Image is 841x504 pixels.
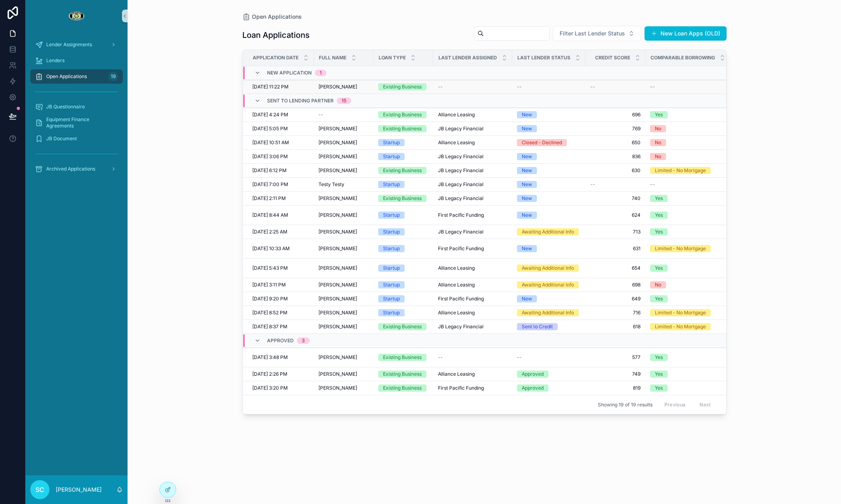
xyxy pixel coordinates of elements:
[318,245,357,252] span: [PERSON_NAME]
[318,84,369,90] a: [PERSON_NAME]
[267,337,294,344] span: Approved
[30,69,123,84] a: Open Applications19
[252,195,286,202] span: [DATE] 2:11 PM
[318,229,357,235] span: [PERSON_NAME]
[318,139,357,146] span: [PERSON_NAME]
[650,245,725,252] a: Limited - No Mortgage
[522,195,532,202] div: New
[378,371,428,378] a: Existing Business
[318,265,369,271] a: [PERSON_NAME]
[522,309,574,316] div: Awaiting Additional Info
[438,265,475,271] span: Alliance Leasing
[590,167,641,174] span: 630
[383,125,422,132] div: Existing Business
[655,281,661,288] div: No
[383,228,400,235] div: Startup
[378,281,428,288] a: Startup
[242,13,302,21] a: Open Applications
[46,135,77,142] span: JB Document
[378,195,428,202] a: Existing Business
[438,153,483,160] span: JB Legacy Financial
[252,167,287,174] span: [DATE] 6:12 PM
[590,310,641,316] a: 716
[252,112,288,118] span: [DATE] 4:24 PM
[438,126,507,132] a: JB Legacy Financial
[517,212,581,219] a: New
[590,245,641,252] a: 631
[655,125,661,132] div: No
[378,309,428,316] a: Startup
[378,265,428,272] a: Startup
[590,282,641,288] a: 698
[517,181,581,188] a: New
[252,354,309,361] a: [DATE] 3:48 PM
[590,385,641,391] a: 819
[252,139,289,146] span: [DATE] 10:51 AM
[252,385,288,391] span: [DATE] 3:20 PM
[517,281,581,288] a: Awaiting Additional Info
[318,167,357,174] span: [PERSON_NAME]
[378,125,428,132] a: Existing Business
[517,195,581,202] a: New
[438,181,507,188] a: JB Legacy Financial
[438,385,507,391] a: First Pacific Funding
[318,212,357,218] span: [PERSON_NAME]
[252,112,309,118] a: [DATE] 4:24 PM
[252,245,290,252] span: [DATE] 10:33 AM
[46,166,95,172] span: Archived Applications
[252,126,288,132] span: [DATE] 5:05 PM
[590,296,641,302] a: 649
[655,295,663,302] div: Yes
[30,131,123,146] a: JB Document
[318,324,357,330] span: [PERSON_NAME]
[378,354,428,361] a: Existing Business
[517,265,581,272] a: Awaiting Additional Info
[655,309,706,316] div: Limited - No Mortgage
[318,195,369,202] a: [PERSON_NAME]
[318,84,357,90] span: [PERSON_NAME]
[522,265,574,272] div: Awaiting Additional Info
[252,167,309,174] a: [DATE] 6:12 PM
[383,83,422,90] div: Existing Business
[517,167,581,174] a: New
[267,70,312,76] span: New Application
[438,55,497,61] span: Last Lender Assigned
[438,112,475,118] span: Alliance Leasing
[383,295,400,302] div: Startup
[655,384,663,392] div: Yes
[522,212,532,219] div: New
[438,282,475,288] span: Alliance Leasing
[517,84,581,90] a: --
[252,310,287,316] span: [DATE] 8:52 PM
[522,125,532,132] div: New
[252,310,309,316] a: [DATE] 8:52 PM
[590,371,641,377] span: 749
[438,282,507,288] a: Alliance Leasing
[590,229,641,235] span: 713
[650,84,725,90] a: --
[253,55,299,61] span: Application Date
[252,265,288,271] span: [DATE] 5:43 PM
[438,212,507,218] a: First Pacific Funding
[383,265,400,272] div: Startup
[517,323,581,330] a: Sent to Credit
[650,55,715,61] span: Comparable Borrowing
[318,385,357,391] span: [PERSON_NAME]
[318,181,344,188] span: Testy Testy
[655,167,706,174] div: Limited - No Mortgage
[383,167,422,174] div: Existing Business
[252,385,309,391] a: [DATE] 3:20 PM
[438,245,507,252] a: First Pacific Funding
[590,84,595,90] span: --
[522,139,562,146] div: Closed - Declined
[590,212,641,218] span: 624
[378,83,428,90] a: Existing Business
[252,229,309,235] a: [DATE] 2:25 AM
[517,354,522,361] span: --
[650,228,725,235] a: Yes
[590,139,641,146] span: 650
[252,181,288,188] span: [DATE] 7:00 PM
[252,13,302,21] span: Open Applications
